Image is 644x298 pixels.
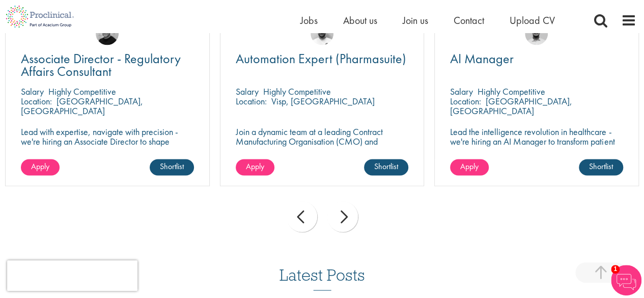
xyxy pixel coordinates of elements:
[236,86,259,97] span: Salary
[21,95,143,117] p: [GEOGRAPHIC_DATA], [GEOGRAPHIC_DATA]
[21,95,52,107] span: Location:
[454,14,484,27] a: Contact
[478,86,545,97] p: Highly Competitive
[21,159,60,175] a: Apply
[96,22,119,45] img: Peter Duvall
[236,52,409,65] a: Automation Expert (Pharmasuite)
[611,265,641,295] img: Chatbot
[450,50,514,67] span: AI Manager
[450,95,481,107] span: Location:
[611,265,620,274] span: 1
[31,161,49,172] span: Apply
[579,159,623,175] a: Shortlist
[236,127,409,166] p: Join a dynamic team at a leading Contract Manufacturing Organisation (CMO) and contribute to grou...
[510,14,555,27] a: Upload CV
[450,159,489,175] a: Apply
[364,159,408,175] a: Shortlist
[21,127,194,166] p: Lead with expertise, navigate with precision - we're hiring an Associate Director to shape regula...
[236,95,267,107] span: Location:
[7,260,137,291] iframe: reCAPTCHA
[460,161,479,172] span: Apply
[403,14,428,27] a: Join us
[327,201,358,232] div: next
[150,159,194,175] a: Shortlist
[279,266,365,290] h3: Latest Posts
[300,14,318,27] a: Jobs
[263,86,331,97] p: Highly Competitive
[450,86,473,97] span: Salary
[21,50,181,80] span: Associate Director - Regulatory Affairs Consultant
[21,52,194,78] a: Associate Director - Regulatory Affairs Consultant
[271,95,375,107] p: Visp, [GEOGRAPHIC_DATA]
[343,14,377,27] a: About us
[236,159,274,175] a: Apply
[450,127,623,156] p: Lead the intelligence revolution in healthcare - we're hiring an AI Manager to transform patient ...
[246,161,264,172] span: Apply
[48,86,116,97] p: Highly Competitive
[450,52,623,65] a: AI Manager
[311,22,333,45] img: Emile De Beer
[450,95,572,117] p: [GEOGRAPHIC_DATA], [GEOGRAPHIC_DATA]
[287,201,317,232] div: prev
[21,86,44,97] span: Salary
[236,50,406,67] span: Automation Expert (Pharmasuite)
[525,22,548,45] img: Timothy Deschamps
